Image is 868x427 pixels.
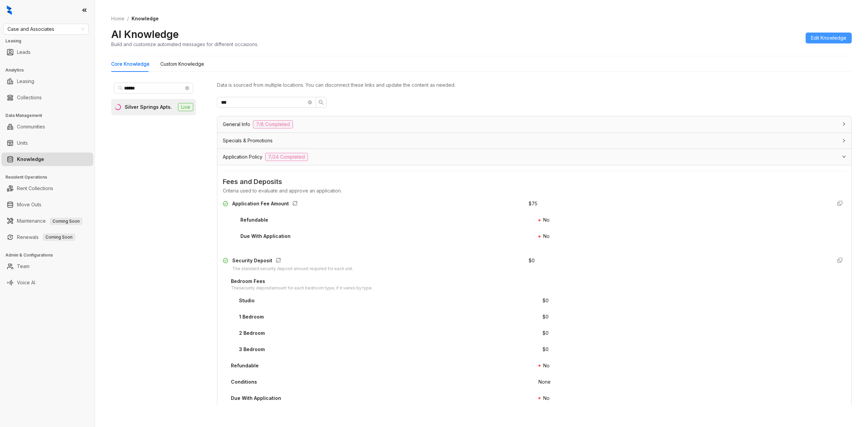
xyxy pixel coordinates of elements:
div: Custom Knowledge [160,60,204,68]
a: RenewalsComing Soon [17,230,75,244]
div: The standard security deposit amount required for each unit. [232,266,353,272]
div: Bedroom Fees [231,278,373,285]
span: Coming Soon [50,218,82,225]
div: Studio [239,297,255,304]
div: Refundable [231,362,259,369]
span: close-circle [308,100,312,104]
span: Knowledge [132,16,159,21]
li: Communities [1,120,93,134]
a: Communities [17,120,45,134]
div: Data is sourced from multiple locations. You can disconnect these links and update the content as... [217,81,852,89]
span: No [543,233,550,239]
span: collapsed [842,139,846,143]
h3: Admin & Configurations [5,252,95,258]
li: Knowledge [1,152,93,166]
div: Application Fee Amount [232,200,300,209]
h3: Leasing [5,38,95,44]
li: Leads [1,45,93,59]
h3: Resident Operations [5,174,95,180]
div: Due With Application [240,232,291,240]
a: Rent Collections [17,182,53,195]
div: Core Knowledge [111,60,150,68]
span: Specials & Promotions [223,137,273,144]
span: Coming Soon [43,233,75,241]
div: Security Deposit [232,257,353,266]
li: Voice AI [1,276,93,289]
span: search [318,100,324,105]
a: Units [17,136,28,150]
div: General Info7/8 Completed [217,116,851,133]
a: Home [110,15,126,22]
span: Case and Associates [7,24,84,34]
div: $ 0 [529,257,535,264]
a: Leads [17,45,31,59]
a: Knowledge [17,152,44,166]
li: / [127,15,129,22]
span: Edit Knowledge [811,34,846,42]
div: Specials & Promotions [217,133,851,148]
div: Conditions [231,378,257,386]
button: Edit Knowledge [806,33,852,43]
li: Move Outs [1,198,93,211]
a: Leasing [17,75,34,88]
img: logo [7,5,12,15]
div: Build and customize automated messages for different occasions. [111,41,258,48]
li: Team [1,260,93,273]
div: 1 Bedroom [239,313,264,321]
div: Refundable [240,216,268,224]
div: $ 75 [529,200,537,207]
div: The security deposit amount for each bedroom type, if it varies by type. [231,285,373,291]
div: Due With Application [231,394,281,402]
span: 7/8 Completed [253,120,293,128]
div: Silver Springs Apts. [125,103,172,111]
div: Application Policy7/24 Completed [217,149,851,165]
a: Move Outs [17,198,41,211]
div: None [538,378,551,386]
a: Team [17,260,29,273]
span: close-circle [185,86,189,90]
div: Criteria used to evaluate and approve an application. [223,187,846,195]
div: $ 0 [542,329,549,337]
a: Collections [17,91,42,104]
div: 2 Bedroom [239,329,265,337]
div: $ 0 [542,313,549,321]
span: 7/24 Completed [265,153,308,161]
h3: Data Management [5,113,95,119]
span: No [543,217,550,223]
li: Renewals [1,230,93,244]
div: 3 Bedroom [239,346,265,353]
h2: AI Knowledge [111,28,179,41]
h3: Analytics [5,67,95,73]
span: No [543,363,550,368]
span: search [118,86,123,90]
span: expanded [842,155,846,159]
li: Maintenance [1,214,93,228]
li: Units [1,136,93,150]
span: Application Policy [223,153,262,161]
span: Fees and Deposits [223,177,846,187]
a: Voice AI [17,276,35,289]
div: $ 0 [542,297,549,304]
li: Collections [1,91,93,104]
li: Rent Collections [1,182,93,195]
span: Live [178,103,193,111]
div: $ 0 [542,346,549,353]
span: collapsed [842,122,846,126]
span: No [543,395,550,401]
li: Leasing [1,75,93,88]
span: General Info [223,121,250,128]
